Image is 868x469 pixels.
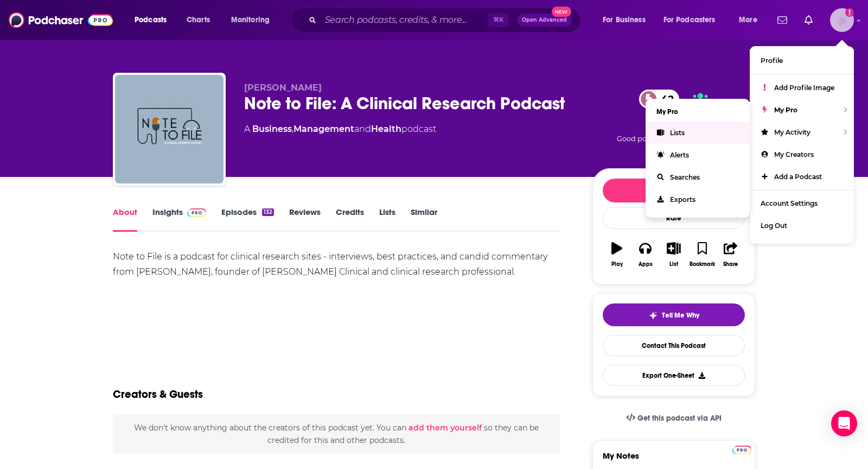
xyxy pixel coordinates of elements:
[127,11,181,29] button: open menu
[603,303,745,326] button: tell me why sparkleTell Me Why
[595,11,659,29] button: open menu
[293,124,354,134] a: Management
[262,208,274,216] div: 132
[409,423,482,432] button: add them yourself
[603,365,745,386] button: Export One-Sheet
[321,11,488,29] input: Search podcasts, credits, & more...
[750,77,854,99] a: Add Profile Image
[336,207,364,232] a: Credits
[669,261,678,268] div: List
[244,83,322,93] span: [PERSON_NAME]
[732,444,751,454] a: Pro website
[488,13,508,27] span: ⌘ K
[830,8,854,32] button: Show profile menu
[187,208,206,217] img: Podchaser Pro
[9,10,113,30] img: Podchaser - Follow, Share and Rate Podcasts
[354,124,371,134] span: and
[750,49,854,72] a: Profile
[662,311,699,320] span: Tell Me Why
[603,335,745,356] a: Contact This Podcast
[774,173,822,181] span: Add a Podcast
[289,207,321,232] a: Reviews
[224,11,284,29] button: open menu
[180,11,216,29] a: Charts
[773,11,792,29] a: Show notifications dropdown
[244,123,436,136] div: A podcast
[750,46,854,244] ul: Show profile menu
[750,143,854,166] a: My Creators
[831,410,857,436] div: Open Intercom Messenger
[379,207,395,232] a: Lists
[830,8,854,32] img: User Profile
[774,106,797,114] span: My Pro
[113,207,137,232] a: About
[371,124,401,134] a: Health
[761,56,783,65] span: Profile
[688,235,716,274] button: Bookmark
[650,90,679,109] span: 42
[723,261,738,268] div: Share
[252,124,292,134] a: Business
[639,90,679,109] a: 42
[617,405,730,432] a: Get this podcast via API
[411,207,437,232] a: Similar
[649,311,658,320] img: tell me why sparkle
[732,446,751,454] img: Podchaser Pro
[592,83,755,150] div: 42Good podcast? Give it some love!
[845,8,854,17] svg: Add a profile image
[739,12,757,28] span: More
[231,12,270,28] span: Monitoring
[774,84,834,92] span: Add Profile Image
[617,135,731,143] span: Good podcast? Give it some love!
[113,249,560,280] div: Note to File is a podcast for clinical research sites - interviews, best practices, and candid co...
[761,199,818,207] span: Account Settings
[750,166,854,188] a: Add a Podcast
[631,235,659,274] button: Apps
[115,75,224,183] img: Note to File: A Clinical Research Podcast
[637,414,722,423] span: Get this podcast via API
[761,221,787,230] span: Log Out
[603,12,646,28] span: For Business
[135,12,167,28] span: Podcasts
[830,8,854,32] span: Logged in as TeemsPR
[611,261,623,268] div: Play
[800,11,817,29] a: Show notifications dropdown
[603,235,631,274] button: Play
[152,207,206,232] a: InsightsPodchaser Pro
[221,207,274,232] a: Episodes132
[522,17,567,23] span: Open Advanced
[731,11,771,29] button: open menu
[690,261,715,268] div: Bookmark
[134,423,539,445] span: We don't know anything about the creators of this podcast yet . You can so they can be credited f...
[603,207,745,229] div: Rate
[301,8,591,33] div: Search podcasts, credits, & more...
[750,192,854,214] a: Account Settings
[639,261,653,268] div: Apps
[774,128,810,136] span: My Activity
[660,235,688,274] button: List
[113,388,203,401] h2: Creators & Guests
[187,12,210,28] span: Charts
[656,11,731,29] button: open menu
[717,235,745,274] button: Share
[774,150,814,159] span: My Creators
[603,179,745,202] button: Follow
[292,124,293,134] span: ,
[517,14,572,27] button: Open AdvancedNew
[552,7,571,17] span: New
[663,12,716,28] span: For Podcasters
